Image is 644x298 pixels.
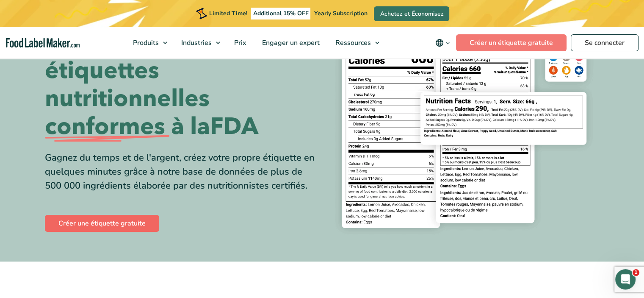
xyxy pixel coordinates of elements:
[260,38,321,47] span: Engager un expert
[571,34,638,51] a: Se connecter
[615,269,636,290] iframe: Intercom live chat
[45,151,316,193] div: Gagnez du temps et de l'argent, créez votre propre étiquette en quelques minutes grâce à notre ba...
[45,1,316,141] h1: Analyser facilement les recettes et créer des étiquettes nutritionnelles FDA
[209,9,247,17] span: Limited Time!
[328,27,384,58] a: Ressources
[254,27,326,58] a: Engager un expert
[45,215,159,232] a: Créer une étiquette gratuite
[45,113,210,141] span: conformes à la
[232,38,247,47] span: Prix
[456,34,567,51] a: Créer un étiquette gratuite
[374,6,449,21] a: Achetez et Économisez
[251,8,311,19] span: Additional 15% OFF
[130,38,160,47] span: Produits
[125,27,171,58] a: Produits
[174,27,224,58] a: Industries
[333,38,372,47] span: Ressources
[179,38,213,47] span: Industries
[227,27,252,58] a: Prix
[314,9,367,17] span: Yearly Subscription
[633,269,639,276] span: 1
